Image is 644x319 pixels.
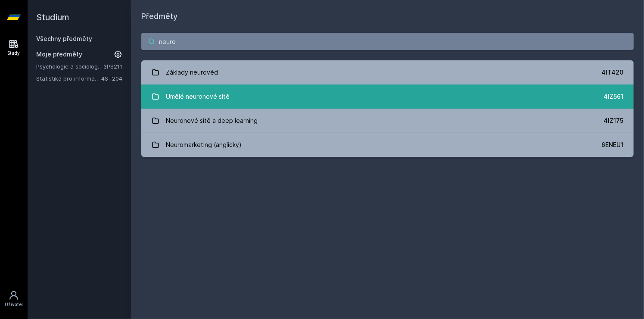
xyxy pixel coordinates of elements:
div: Neuronové sítě a deep learning [166,112,258,129]
a: Statistika pro informatiky [36,74,101,83]
div: Umělé neuronové sítě [166,88,230,105]
div: 4IZ175 [604,116,623,125]
div: Study [8,50,20,56]
div: 6ENEU1 [601,141,623,149]
a: Umělé neuronové sítě 4IZ561 [141,84,634,109]
a: Study [2,34,26,61]
div: Základy neurověd [166,64,218,81]
span: Moje předměty [36,50,82,59]
div: Uživatel [5,301,23,308]
a: 4ST204 [101,75,122,82]
h1: Předměty [141,10,634,22]
a: Základy neurověd 4IT420 [141,60,634,84]
input: Název nebo ident předmětu… [141,33,634,50]
a: Uživatel [2,286,26,312]
a: Neuronové sítě a deep learning 4IZ175 [141,109,634,133]
a: Všechny předměty [36,35,92,42]
div: Neuromarketing (anglicky) [166,136,242,153]
a: 3PS211 [103,63,122,70]
a: Psychologie a sociologie řízení [36,62,103,71]
a: Neuromarketing (anglicky) 6ENEU1 [141,133,634,157]
div: 4IT420 [601,68,623,77]
div: 4IZ561 [604,92,623,101]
